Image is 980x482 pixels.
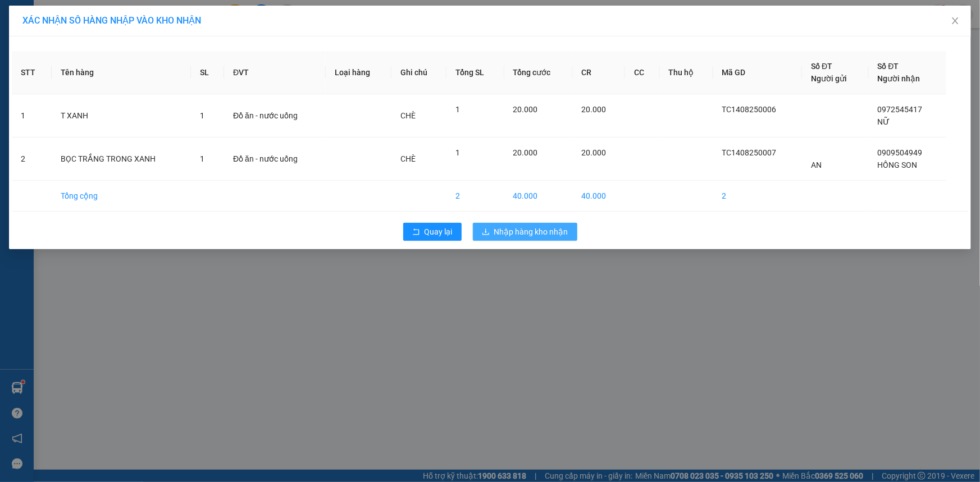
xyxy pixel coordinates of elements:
[513,148,538,157] span: 20.000
[425,226,453,238] span: Quay lại
[878,62,899,71] span: Số ĐT
[573,181,626,212] td: 40.000
[12,137,52,181] td: 2
[224,94,326,137] td: Đồ ăn - nước uống
[200,111,204,120] span: 1
[573,51,626,94] th: CR
[403,223,462,241] button: rollbackQuay lại
[660,51,713,94] th: Thu hộ
[455,148,460,157] span: 1
[513,105,538,114] span: 20.000
[582,105,607,114] span: 20.000
[878,160,918,169] span: HỒNG SON
[811,62,832,71] span: Số ĐT
[878,74,920,83] span: Người nhận
[582,148,607,157] span: 20.000
[482,228,490,237] span: download
[12,94,52,137] td: 1
[951,16,960,25] span: close
[326,51,391,94] th: Loại hàng
[494,226,568,238] span: Nhập hàng kho nhận
[504,51,573,94] th: Tổng cước
[713,51,803,94] th: Mã GD
[224,137,326,181] td: Đồ ăn - nước uống
[391,51,447,94] th: Ghi chú
[52,94,191,137] td: T XANH
[224,51,326,94] th: ĐVT
[504,181,573,212] td: 40.000
[400,111,416,120] span: CHÈ
[446,51,504,94] th: Tổng SL
[52,51,191,94] th: Tên hàng
[940,6,971,37] button: Close
[473,223,577,241] button: downloadNhập hàng kho nhận
[722,105,777,114] span: TC1408250006
[52,137,191,181] td: BỌC TRẮNG TRONG XANH
[625,51,660,94] th: CC
[811,74,847,83] span: Người gửi
[811,160,822,169] span: AN
[22,15,201,26] span: XÁC NHẬN SỐ HÀNG NHẬP VÀO KHO NHẬN
[455,105,460,114] span: 1
[400,154,416,163] span: CHÈ
[878,117,890,126] span: NỮ
[200,154,204,163] span: 1
[722,148,777,157] span: TC1408250007
[191,51,224,94] th: SL
[12,51,52,94] th: STT
[713,181,803,212] td: 2
[878,148,923,157] span: 0909504949
[52,181,191,212] td: Tổng cộng
[446,181,504,212] td: 2
[412,228,420,237] span: rollback
[878,105,923,114] span: 0972545417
